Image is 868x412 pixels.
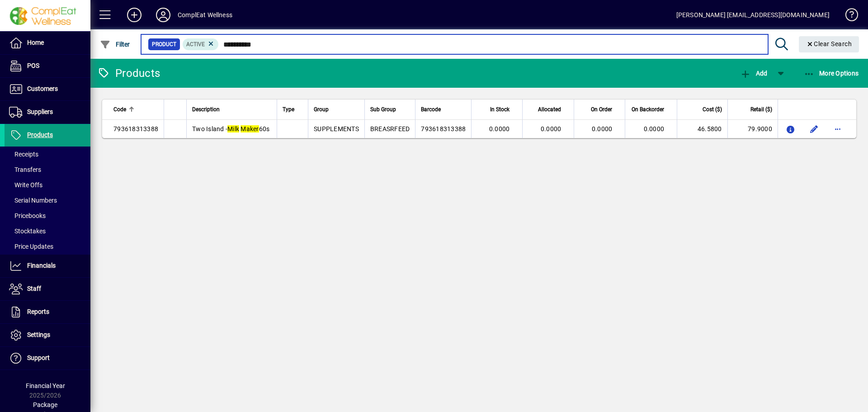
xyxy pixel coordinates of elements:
span: Serial Numbers [9,197,57,204]
div: Barcode [421,104,466,114]
a: Financials [5,255,90,277]
a: Home [5,32,90,54]
a: Serial Numbers [5,193,90,208]
button: More options [830,122,845,136]
a: Price Updates [5,239,90,254]
button: More Options [802,65,861,81]
a: Write Offs [5,177,90,193]
div: On Order [580,104,620,114]
span: 793618313388 [113,125,158,133]
a: Receipts [5,147,90,162]
span: Staff [27,285,41,292]
span: Cost ($) [703,104,722,114]
a: Staff [5,278,90,300]
a: Support [5,347,90,369]
a: Knowledge Base [839,2,857,31]
a: Transfers [5,162,90,177]
span: Transfers [9,166,41,173]
a: POS [5,55,90,77]
span: Financial Year [26,382,65,389]
span: Pricebooks [9,212,46,219]
button: Profile [149,7,178,23]
button: Filter [98,36,132,52]
span: Suppliers [27,108,53,115]
div: In Stock [477,104,518,114]
span: Write Offs [9,181,42,189]
span: Financials [27,262,56,269]
em: Maker [241,125,259,133]
td: 46.5800 [677,120,727,138]
span: Home [27,39,44,46]
span: Filter [100,41,130,48]
span: Code [113,104,126,114]
span: Support [27,354,50,361]
a: Settings [5,324,90,346]
span: Price Updates [9,243,53,250]
div: Sub Group [370,104,410,114]
td: 79.9000 [727,120,778,138]
div: Products [97,66,160,81]
mat-chip: Activation Status: Active [183,38,219,50]
button: Clear [799,36,859,52]
div: Type [283,104,302,114]
a: Pricebooks [5,208,90,223]
span: Customers [27,85,58,92]
div: Group [314,104,359,114]
span: 0.0000 [592,125,613,133]
span: Group [314,104,329,114]
span: Type [283,104,294,114]
a: Reports [5,301,90,323]
span: In Stock [490,104,509,114]
span: 0.0000 [541,125,561,133]
span: Clear Search [806,40,852,47]
div: [PERSON_NAME] [EMAIL_ADDRESS][DOMAIN_NAME] [676,8,830,22]
div: On Backorder [631,104,672,114]
span: Package [33,401,57,408]
span: Barcode [421,104,441,114]
a: Customers [5,78,90,100]
span: 0.0000 [644,125,665,133]
span: On Backorder [632,104,664,114]
span: Stocktakes [9,227,46,235]
span: 0.0000 [489,125,510,133]
span: Add [740,70,767,77]
span: Receipts [9,151,38,158]
div: ComplEat Wellness [178,8,232,22]
div: Code [113,104,158,114]
button: Add [120,7,149,23]
span: More Options [804,70,859,77]
button: Add [738,65,769,81]
span: Two Island - 60s [192,125,269,133]
a: Stocktakes [5,223,90,239]
em: Milk [227,125,239,133]
span: Active [186,41,205,47]
span: Retail ($) [750,104,772,114]
span: Product [152,40,176,49]
span: Allocated [538,104,561,114]
span: BREASRFEED [370,125,410,133]
span: POS [27,62,39,69]
span: Settings [27,331,50,338]
span: On Order [591,104,612,114]
span: Reports [27,308,49,315]
span: 793618313388 [421,125,466,133]
button: Edit [807,122,821,136]
div: Description [192,104,271,114]
span: Products [27,131,53,138]
span: Description [192,104,220,114]
span: Sub Group [370,104,396,114]
a: Suppliers [5,101,90,123]
div: Allocated [528,104,569,114]
span: SUPPLEMENTS [314,125,359,133]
